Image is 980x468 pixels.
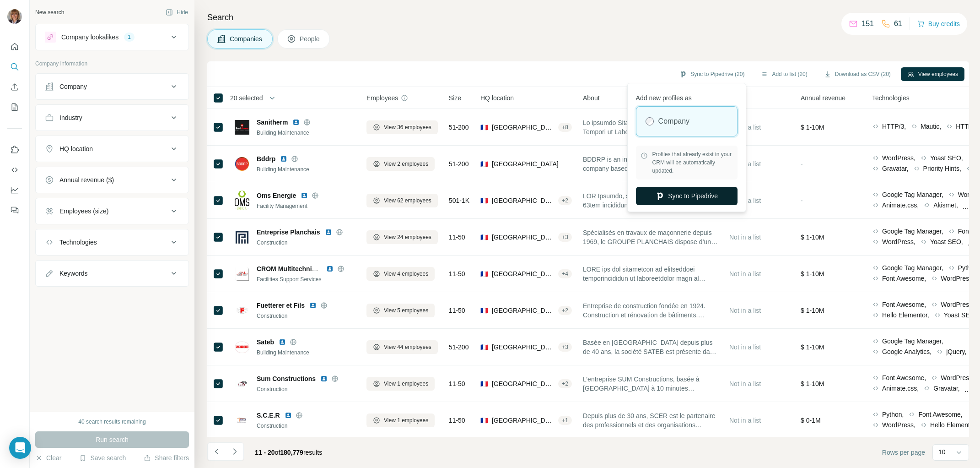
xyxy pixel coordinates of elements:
[801,124,824,131] span: $ 1-10M
[801,307,824,314] span: $ 1-10M
[923,164,961,173] span: Priority Hints,
[941,300,974,309] span: WordPress,
[449,269,465,278] span: 11-50
[449,233,465,242] span: 11-50
[894,18,902,29] p: 61
[280,155,287,163] img: LinkedIn logo
[801,234,824,241] span: $ 1-10M
[36,76,188,98] button: Company
[729,417,761,424] span: Not in a list
[492,379,555,388] span: [GEOGRAPHIC_DATA], [US_STATE][GEOGRAPHIC_DATA], [GEOGRAPHIC_DATA]
[36,231,188,253] button: Technologies
[882,310,929,320] span: Hello Elementor,
[882,122,906,131] span: HTTP/3,
[492,343,555,352] span: [GEOGRAPHIC_DATA], [GEOGRAPHIC_DATA], [GEOGRAPHIC_DATA]
[35,453,61,463] button: Clear
[480,233,488,242] span: 🇫🇷
[61,33,118,42] div: Company lookalikes
[558,306,572,315] div: + 2
[583,155,718,173] span: BDDRP is an investment management company based out of [STREET_ADDRESS].
[7,79,22,95] button: Enrich CSV
[384,270,428,278] span: View 4 employees
[938,447,946,457] p: 10
[558,270,572,278] div: + 4
[729,343,761,351] span: Not in a list
[583,338,718,356] span: Basée en [GEOGRAPHIC_DATA] depuis plus de 40 ans, la société SATEB est présente dans différents s...
[226,442,244,461] button: Navigate to next page
[257,228,320,237] span: Entreprise Planchais
[818,67,897,81] button: Download as CSV (20)
[59,207,108,216] div: Employees (size)
[257,374,316,383] span: Sum Constructions
[292,119,300,126] img: LinkedIn logo
[480,93,514,103] span: HQ location
[366,120,438,134] button: View 36 employees
[449,196,469,205] span: 501-1K
[882,237,915,246] span: WordPress,
[480,269,488,278] span: 🇫🇷
[583,375,718,393] span: L’entreprise SUM Constructions, basée à [GEOGRAPHIC_DATA] à 10 minutes d’[GEOGRAPHIC_DATA] dans l...
[652,150,733,175] span: Profiles that already exist in your CRM will be automatically updated.
[946,347,966,356] span: jQuery,
[235,413,249,428] img: Logo of S.C.E.R
[673,67,751,81] button: Sync to Pipedrive (20)
[384,196,431,205] span: View 62 employees
[583,118,718,136] span: Lo ipsumdo Sitametco, adipiscin e Seddoei, Tempori ut Labore, e dol magnaa en a m veni qu 66 nos....
[59,238,97,247] div: Technologies
[901,67,964,81] button: View employees
[366,340,438,354] button: View 44 employees
[257,265,362,272] span: CROM Multitechnique Multiservice
[449,379,465,388] span: 11-50
[882,420,915,430] span: WordPress,
[36,262,188,284] button: Keywords
[7,182,22,198] button: Dashboard
[941,274,974,283] span: WordPress,
[301,192,308,199] img: LinkedIn logo
[862,18,874,29] p: 151
[235,157,249,171] img: Logo of Bddrp
[729,307,761,314] span: Not in a list
[78,418,145,426] div: 40 search results remaining
[255,449,322,456] span: results
[449,93,461,103] span: Size
[930,237,963,246] span: Yoast SEO,
[235,340,249,354] img: Logo of Sateb
[384,416,428,424] span: View 1 employees
[235,303,249,318] img: Logo of Fuetterer et Fils
[366,304,435,317] button: View 5 employees
[285,412,292,419] img: LinkedIn logo
[230,34,263,44] span: Companies
[480,379,488,388] span: 🇫🇷
[7,141,22,158] button: Use Surfe on LinkedIn
[492,159,559,169] span: [GEOGRAPHIC_DATA]
[366,194,438,207] button: View 62 employees
[235,120,249,135] img: Logo of Sanitherm
[257,385,355,393] div: Construction
[207,11,969,24] h4: Search
[583,191,718,210] span: LOR Ipsumdo, sitamet c’ADI Elitsedd Eiusm, 63tem incididunt utlaboree dolo ma aliquaeni ad min ve...
[958,263,980,272] span: Python,
[235,190,249,211] img: Logo of Oms Energie
[882,384,919,393] span: Animate.css,
[257,301,305,310] span: Fuetterer et Fils
[801,380,824,387] span: $ 1-10M
[801,417,821,424] span: $ 0-1M
[729,270,761,278] span: Not in a list
[235,230,249,245] img: Logo of Entreprise Planchais
[941,373,974,382] span: WordPress,
[882,274,926,283] span: Font Awesome,
[882,153,915,163] span: WordPress,
[480,196,488,205] span: 🇫🇷
[257,411,280,420] span: S.C.E.R
[558,380,572,388] div: + 2
[257,348,355,357] div: Building Maintenance
[35,8,64,16] div: New search
[882,227,943,236] span: Google Tag Manager,
[558,123,572,131] div: + 8
[480,159,488,169] span: 🇫🇷
[558,343,572,351] div: + 3
[449,416,465,425] span: 11-50
[257,422,355,430] div: Construction
[492,306,555,315] span: [GEOGRAPHIC_DATA], [GEOGRAPHIC_DATA], [GEOGRAPHIC_DATA]
[144,453,189,463] button: Share filters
